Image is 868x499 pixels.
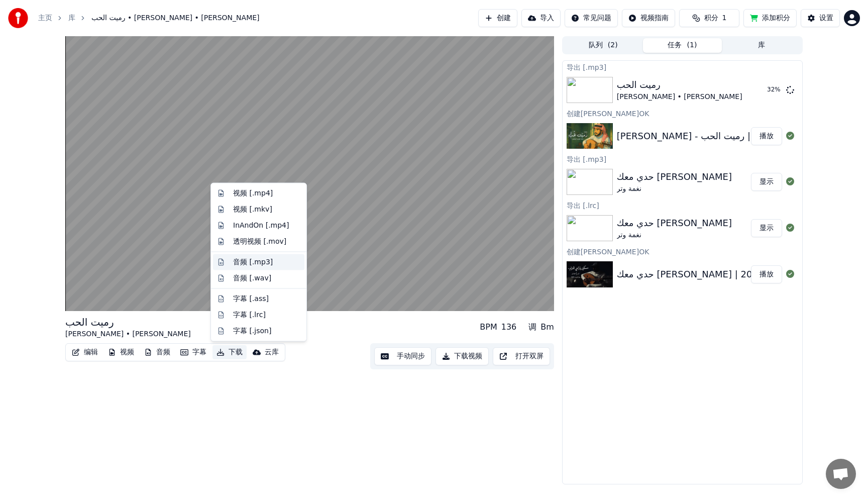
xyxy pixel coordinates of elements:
div: 设置 [819,13,833,23]
span: ( 2 ) [608,40,618,50]
div: 136 [501,321,517,333]
button: 常见问题 [565,9,618,27]
button: 导入 [521,9,561,27]
div: BPM [480,321,497,333]
div: حدي معك [PERSON_NAME] [617,216,732,230]
button: 下载视频 [436,347,489,365]
div: حدي معك [PERSON_NAME] [617,170,732,184]
button: 音频 [140,345,174,359]
div: 音频 [.wav] [233,273,271,283]
button: 字幕 [176,345,210,359]
div: 创建[PERSON_NAME]OK [563,245,802,257]
div: 创建[PERSON_NAME]OK [563,107,802,119]
button: 设置 [801,9,840,27]
div: 导出 [.mp3] [563,61,802,73]
div: [PERSON_NAME] • [PERSON_NAME] [65,329,191,339]
div: 字幕 [.ass] [233,293,269,304]
a: 开放式聊天 [826,459,856,489]
button: 显示 [751,173,782,191]
div: نغمة وتر [617,230,732,240]
div: رميت الحب [617,78,742,92]
div: InAndOn [.mp4] [233,220,289,230]
button: 下载 [212,345,247,359]
div: 字幕 [.json] [233,326,271,336]
div: 调 [528,321,536,333]
span: 1 [722,13,727,23]
div: 音频 [.mp3] [233,257,273,267]
div: 32 % [767,86,782,94]
div: 字幕 [.lrc] [233,310,266,320]
button: 视频指南 [622,9,675,27]
button: 添加积分 [743,9,797,27]
span: ( 1 ) [687,40,697,50]
div: رميت الحب [65,315,191,329]
button: 播放 [751,265,782,283]
span: رميت الحب • [PERSON_NAME] • [PERSON_NAME] [91,13,260,23]
img: youka [8,8,28,28]
button: 编辑 [68,345,102,359]
div: حدي معك [PERSON_NAME] | نغمة وتر 2023 [617,267,798,281]
div: 视频 [.mp4] [233,188,273,198]
div: 导出 [.mp3] [563,153,802,165]
div: Bm [540,321,554,333]
a: 库 [68,13,75,23]
button: 任务 [643,38,722,53]
button: 手动同步 [374,347,431,365]
button: 创建 [478,9,517,27]
div: 透明视频 [.mov] [233,236,286,246]
nav: breadcrumb [38,13,260,23]
div: 视频 [.mkv] [233,204,272,214]
div: نغمة وتر [617,184,732,194]
span: 积分 [704,13,718,23]
button: 播放 [751,127,782,145]
button: 视频 [104,345,138,359]
a: 主页 [38,13,52,23]
button: 显示 [751,219,782,237]
div: [PERSON_NAME] • [PERSON_NAME] [617,92,742,102]
button: 打开双屏 [493,347,550,365]
div: 导出 [.lrc] [563,199,802,211]
button: 队列 [564,38,643,53]
button: 积分1 [679,9,739,27]
button: 库 [722,38,801,53]
div: 云库 [265,347,279,357]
